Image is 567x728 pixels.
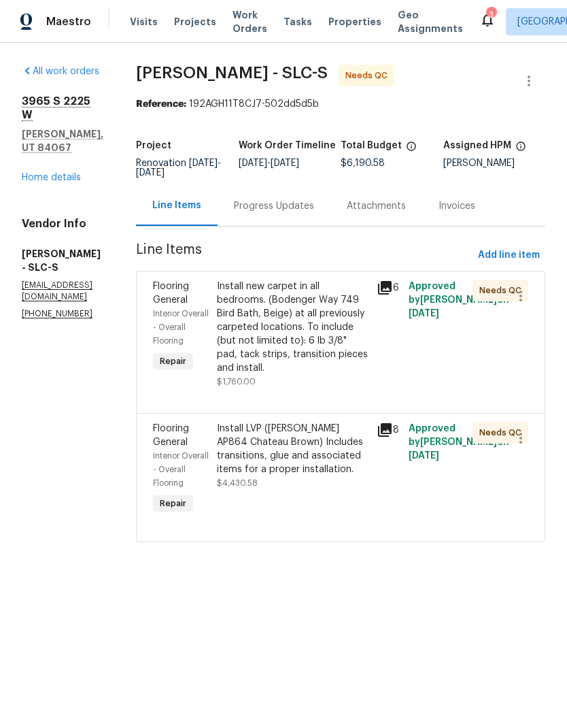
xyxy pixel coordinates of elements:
span: $1,760.00 [217,378,256,386]
div: 8 [377,422,400,438]
div: Install new carpet in all bedrooms. (Bodenger Way 749 Bird Bath, Beige) at all previously carpete... [217,280,368,375]
span: Repair [154,497,192,510]
span: [DATE] [189,159,218,168]
span: $4,430.58 [217,479,258,487]
div: Attachments [347,199,406,213]
span: Tasks [283,17,312,27]
span: The hpm assigned to this work order. [515,141,526,159]
span: Work Orders [233,8,267,35]
span: [PERSON_NAME] - SLC-S [136,65,328,81]
div: [PERSON_NAME] [443,159,546,168]
span: $6,190.58 [341,159,385,168]
span: Flooring General [153,282,189,305]
span: - [239,159,299,168]
span: Flooring General [153,424,189,447]
a: Home details [22,173,81,182]
span: Renovation [136,159,221,178]
span: Needs QC [345,69,393,82]
span: Needs QC [479,284,527,297]
h4: Vendor Info [22,217,103,231]
span: Interior Overall - Overall Flooring [153,310,209,345]
span: [DATE] [271,159,299,168]
span: The total cost of line items that have been proposed by Opendoor. This sum includes line items th... [406,141,417,159]
span: [DATE] [239,159,267,168]
div: Invoices [439,199,475,213]
span: Geo Assignments [398,8,463,35]
span: Needs QC [479,426,527,440]
h5: Work Order Timeline [239,141,336,150]
span: Interior Overall - Overall Flooring [153,452,209,487]
div: Progress Updates [234,199,314,213]
div: 3 [486,8,496,22]
span: [DATE] [409,451,439,461]
a: All work orders [22,67,99,76]
span: Visits [130,15,158,29]
h5: Total Budget [341,141,402,150]
span: [DATE] [409,309,439,318]
div: Line Items [152,199,201,212]
span: Approved by [PERSON_NAME] on [409,282,509,318]
div: Install LVP ([PERSON_NAME] AP864 Chateau Brown) Includes transitions, glue and associated items f... [217,422,368,476]
b: Reference: [136,99,186,109]
span: Properties [328,15,381,29]
h5: Assigned HPM [443,141,511,150]
span: [DATE] [136,168,165,178]
span: Approved by [PERSON_NAME] on [409,424,509,461]
span: Projects [174,15,216,29]
span: Repair [154,354,192,368]
span: - [136,159,221,178]
span: Line Items [136,243,472,268]
h5: Project [136,141,171,150]
span: Maestro [46,15,91,29]
span: Add line item [478,247,540,264]
button: Add line item [472,243,545,268]
div: 192AGH11T8CJ7-502dd5d5b [136,97,545,111]
div: 6 [377,280,400,296]
h5: [PERSON_NAME] - SLC-S [22,247,103,274]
